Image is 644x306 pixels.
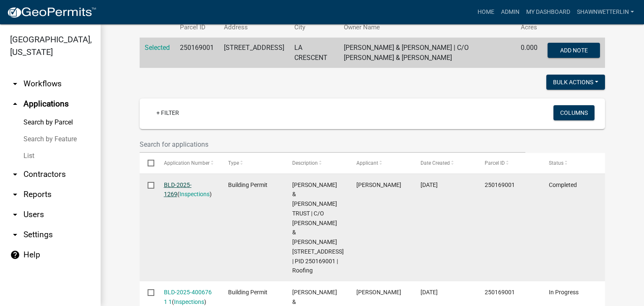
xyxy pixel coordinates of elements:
[10,210,20,220] i: arrow_drop_down
[549,160,563,166] span: Status
[549,289,579,296] span: In Progress
[485,160,505,166] span: Parcel ID
[548,43,600,58] button: Add Note
[175,38,219,68] td: 250169001
[356,160,378,166] span: Applicant
[164,160,210,166] span: Application Number
[10,250,20,260] i: help
[150,105,186,120] a: + Filter
[356,182,401,188] span: Shane Collins
[289,38,339,68] td: LA CRESCENT
[228,289,267,296] span: Building Permit
[413,153,477,173] datatable-header-cell: Date Created
[516,18,543,37] th: Acres
[220,153,284,173] datatable-header-cell: Type
[179,191,210,197] a: Inspections
[175,18,219,37] th: Parcel ID
[228,182,267,188] span: Building Permit
[477,153,541,173] datatable-header-cell: Parcel ID
[10,79,20,89] i: arrow_drop_down
[421,160,450,166] span: Date Created
[164,289,212,305] a: BLD-2025-400676 1 1
[485,289,515,296] span: 250169001
[421,182,438,188] span: 06/13/2025
[560,47,587,54] span: Add Note
[541,153,605,173] datatable-header-cell: Status
[10,230,20,240] i: arrow_drop_down
[421,289,438,296] span: 04/05/2025
[516,38,543,68] td: 0.000
[546,75,605,90] button: Bulk Actions
[164,180,212,200] div: ( )
[10,169,20,179] i: arrow_drop_down
[549,182,577,188] span: Completed
[174,298,204,305] a: Inspections
[474,4,498,20] a: Home
[292,182,344,274] span: PETRY,BRIAN & JENNIFER TRUST | C/O BRIAN & JENNIFER PETRY 625 2ND ST N, Houston County | PID 2501...
[339,38,516,68] td: [PERSON_NAME] & [PERSON_NAME] | C/O [PERSON_NAME] & [PERSON_NAME]
[10,189,20,200] i: arrow_drop_down
[140,153,156,173] datatable-header-cell: Select
[284,153,348,173] datatable-header-cell: Description
[140,136,525,153] input: Search for applications
[348,153,413,173] datatable-header-cell: Applicant
[10,99,20,109] i: arrow_drop_up
[156,153,220,173] datatable-header-cell: Application Number
[219,18,289,37] th: Address
[339,18,516,37] th: Owner Name
[164,182,192,198] a: BLD-2025-1269
[574,4,637,20] a: ShawnWetterlin
[292,160,318,166] span: Description
[289,18,339,37] th: City
[523,4,574,20] a: My Dashboard
[485,182,515,188] span: 250169001
[498,4,523,20] a: Admin
[356,289,401,296] span: Brian Petry
[553,105,595,120] button: Columns
[219,38,289,68] td: [STREET_ADDRESS]
[145,44,170,52] a: Selected
[228,160,239,166] span: Type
